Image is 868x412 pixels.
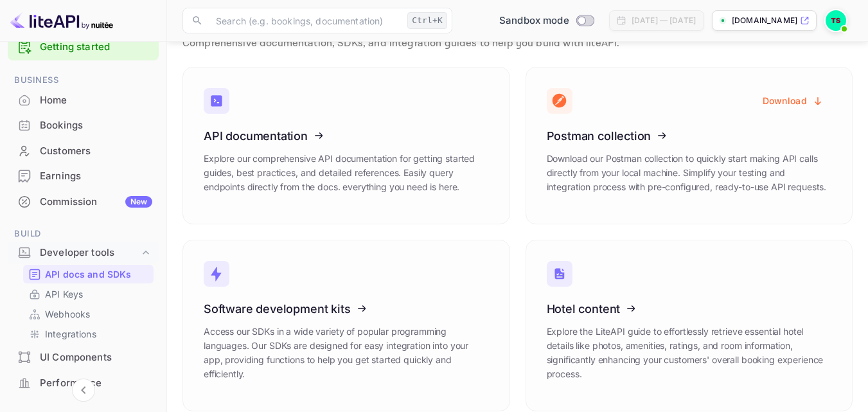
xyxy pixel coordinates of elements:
div: Bookings [8,113,159,138]
div: New [125,196,152,208]
div: Ctrl+K [407,12,447,29]
div: Earnings [40,169,152,184]
span: Sandbox mode [499,13,569,28]
a: Integrations [28,327,148,341]
h3: Software development kits [204,302,489,316]
div: Customers [8,139,159,164]
div: API Keys [23,285,154,303]
p: Access our SDKs in a wide variety of popular programming languages. Our SDKs are designed for eas... [204,325,489,381]
div: Earnings [8,164,159,189]
div: Developer tools [8,242,159,264]
div: Performance [40,376,152,391]
div: Commission [40,195,152,210]
a: Hotel contentExplore the LiteAPI guide to effortlessly retrieve essential hotel details like phot... [526,240,853,411]
div: Home [8,88,159,113]
a: Software development kitsAccess our SDKs in a wide variety of popular programming languages. Our ... [182,240,510,411]
p: Explore the LiteAPI guide to effortlessly retrieve essential hotel details like photos, amenities... [547,325,832,381]
a: Home [8,88,159,112]
img: TG S [826,10,846,31]
a: Earnings [8,164,159,188]
a: Customers [8,139,159,163]
a: Webhooks [28,307,148,321]
p: Explore our comprehensive API documentation for getting started guides, best practices, and detai... [204,152,489,194]
div: Bookings [40,118,152,133]
div: Webhooks [23,305,154,323]
p: [DOMAIN_NAME] [732,15,797,26]
a: Performance [8,371,159,395]
button: Download [755,88,831,113]
input: Search (e.g. bookings, documentation) [208,8,402,33]
div: Customers [40,144,152,159]
p: Comprehensive documentation, SDKs, and integration guides to help you build with liteAPI. [182,36,853,51]
p: Webhooks [45,307,90,321]
div: Home [40,93,152,108]
p: Download our Postman collection to quickly start making API calls directly from your local machin... [547,152,832,194]
div: UI Components [40,350,152,365]
span: Build [8,227,159,241]
h3: Postman collection [547,129,832,143]
button: Collapse navigation [72,379,95,402]
div: UI Components [8,345,159,370]
div: API docs and SDKs [23,265,154,283]
h3: Hotel content [547,302,832,316]
span: Business [8,73,159,87]
a: Bookings [8,113,159,137]
h3: API documentation [204,129,489,143]
div: Integrations [23,325,154,343]
a: CommissionNew [8,190,159,213]
a: Getting started [40,40,152,55]
p: API Keys [45,287,83,301]
a: API documentationExplore our comprehensive API documentation for getting started guides, best pra... [182,67,510,224]
div: Switch to Production mode [494,13,599,28]
p: API docs and SDKs [45,267,132,281]
div: Developer tools [40,246,139,260]
div: Getting started [8,34,159,60]
a: UI Components [8,345,159,369]
div: Performance [8,371,159,396]
a: API Keys [28,287,148,301]
div: [DATE] — [DATE] [632,15,696,26]
img: LiteAPI logo [10,10,113,31]
p: Integrations [45,327,96,341]
a: API docs and SDKs [28,267,148,281]
div: CommissionNew [8,190,159,215]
